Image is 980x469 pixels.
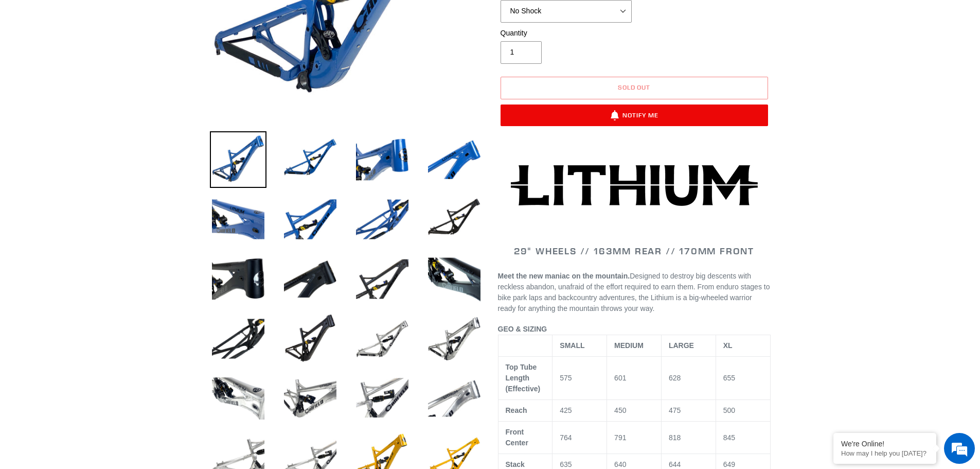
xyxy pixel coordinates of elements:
span: Sold out [618,83,651,91]
button: Sold out [501,77,768,99]
td: 450 [607,400,662,422]
td: 655 [716,357,770,400]
img: Load image into Gallery viewer, LITHIUM - Frameset [354,251,411,307]
img: Load image into Gallery viewer, LITHIUM - Frameset [354,310,411,367]
span: From enduro stages to bike park laps and backcountry adventures, the Lithium is a big-wheeled war... [498,283,770,312]
td: 575 [553,357,607,400]
span: Top Tube Length (Effective) [506,363,541,393]
span: 29" WHEELS // 163mm REAR // 170mm FRONT [514,245,754,257]
img: Load image into Gallery viewer, LITHIUM - Frameset [210,191,266,248]
label: Quantity [501,28,632,39]
span: GEO & SIZING [498,325,547,333]
span: Designed to destroy big descents with reckless abandon, unafraid of the effort required to earn t... [498,272,770,312]
img: Load image into Gallery viewer, LITHIUM - Frameset [426,310,483,367]
img: Load image into Gallery viewer, LITHIUM - Frameset [282,370,338,427]
img: Load image into Gallery viewer, LITHIUM - Frameset [210,310,266,367]
img: Load image into Gallery viewer, LITHIUM - Frameset [210,370,266,427]
img: Load image into Gallery viewer, LITHIUM - Frameset [282,310,338,367]
img: Load image into Gallery viewer, LITHIUM - Frameset [426,251,483,307]
td: 845 [716,422,770,454]
img: Load image into Gallery viewer, LITHIUM - Frameset [210,131,266,188]
img: Load image into Gallery viewer, LITHIUM - Frameset [426,191,483,248]
td: 791 [607,422,662,454]
img: Lithium-Logo_480x480.png [511,165,758,206]
img: Load image into Gallery viewer, LITHIUM - Frameset [282,251,338,307]
td: 425 [553,400,607,422]
img: Load image into Gallery viewer, LITHIUM - Frameset [282,191,338,248]
td: 500 [716,400,770,422]
span: Reach [506,406,527,414]
td: 601 [607,357,662,400]
img: Load image into Gallery viewer, LITHIUM - Frameset [282,131,338,188]
td: 475 [661,400,716,422]
b: Meet the new maniac on the mountain. [498,272,630,280]
img: Load image into Gallery viewer, LITHIUM - Frameset [354,131,411,188]
img: Load image into Gallery viewer, LITHIUM - Frameset [426,370,483,427]
span: . [652,304,654,312]
span: Front Center [506,428,528,447]
span: MEDIUM [614,341,644,350]
img: Load image into Gallery viewer, LITHIUM - Frameset [354,370,411,427]
td: 764 [553,422,607,454]
button: Notify Me [501,105,768,126]
img: Load image into Gallery viewer, LITHIUM - Frameset [210,251,266,307]
td: 818 [661,422,716,454]
td: 628 [661,357,716,400]
span: Stack [506,460,525,468]
span: LARGE [669,341,694,350]
p: How may I help you today? [841,449,929,457]
img: Load image into Gallery viewer, LITHIUM - Frameset [354,191,411,248]
span: SMALL [560,341,584,350]
img: Load image into Gallery viewer, LITHIUM - Frameset [426,131,483,188]
div: We're Online! [841,440,929,448]
span: XL [723,341,733,350]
